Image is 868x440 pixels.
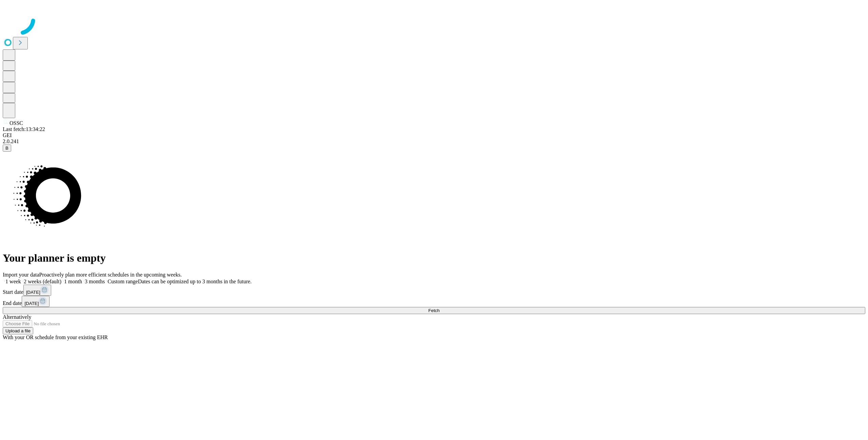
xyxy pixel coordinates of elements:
[428,308,439,313] span: Fetch
[64,279,82,284] span: 1 month
[3,327,33,334] button: Upload a file
[3,126,45,132] span: Last fetch: 13:34:22
[3,296,865,307] div: End date
[3,307,865,314] button: Fetch
[85,279,105,284] span: 3 months
[3,132,865,138] div: GEI
[107,279,138,284] span: Custom range
[138,279,252,284] span: Dates can be optimized up to 3 months in the future.
[3,252,865,264] h1: Your planner is empty
[3,272,39,278] span: Import your data
[5,146,8,151] span: B
[22,296,50,307] button: [DATE]
[3,314,31,320] span: Alternatively
[9,120,23,126] span: OSSC
[3,334,108,340] span: With your OR schedule from your existing EHR
[3,138,865,145] div: 2.0.241
[3,285,865,296] div: Start date
[24,301,39,306] span: [DATE]
[5,279,21,284] span: 1 week
[23,285,51,296] button: [DATE]
[39,272,182,278] span: Proactively plan more efficient schedules in the upcoming weeks.
[3,145,11,152] button: B
[26,290,40,295] span: [DATE]
[24,279,61,284] span: 2 weeks (default)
